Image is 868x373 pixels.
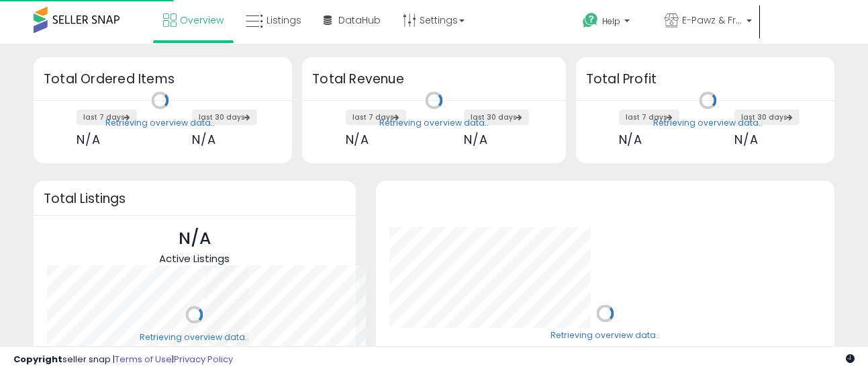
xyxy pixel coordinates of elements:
[13,353,62,366] strong: Copyright
[379,117,489,129] div: Retrieving overview data..
[13,354,233,366] div: seller snap | |
[180,13,224,27] span: Overview
[338,13,381,27] span: DataHub
[682,13,742,27] span: E-Pawz & Friends
[653,117,763,129] div: Retrieving overview data..
[572,2,653,44] a: Help
[267,13,301,27] span: Listings
[582,12,599,29] i: Get Help
[602,15,620,27] span: Help
[140,331,249,343] div: Retrieving overview data..
[105,117,215,129] div: Retrieving overview data..
[550,330,660,342] div: Retrieving overview data..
